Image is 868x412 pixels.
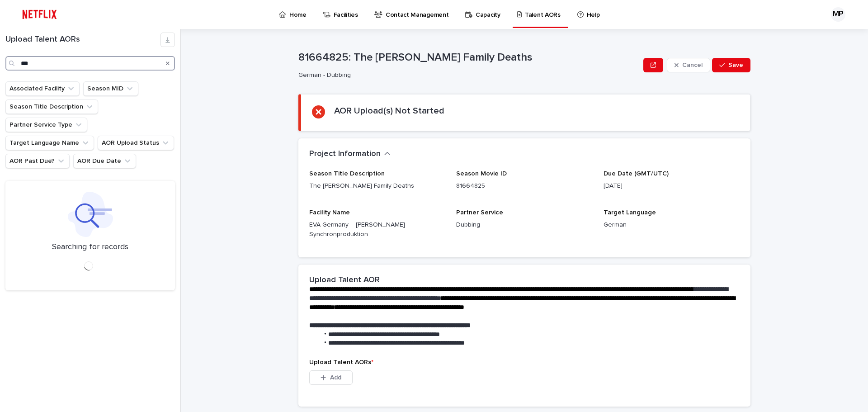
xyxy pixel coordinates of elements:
[309,149,381,159] h2: Project Information
[667,58,710,72] button: Cancel
[682,62,703,68] span: Cancel
[604,181,740,191] p: [DATE]
[5,154,70,168] button: AOR Past Due?
[73,154,136,168] button: AOR Due Date
[309,181,445,191] p: The [PERSON_NAME] Family Deaths
[309,359,373,365] span: Upload Talent AORs
[5,99,98,114] button: Season Title Description
[456,220,592,230] p: Dubbing
[309,170,385,177] span: Season Title Description
[5,56,175,71] input: Search
[456,181,592,191] p: 81664825
[831,7,845,22] div: MP
[5,118,87,132] button: Partner Service Type
[5,81,80,96] button: Associated Facility
[52,242,128,252] p: Searching for records
[309,370,353,385] button: Add
[18,5,61,24] img: ifQbXi3ZQGMSEF7WDB7W
[309,209,350,216] span: Facility Name
[309,149,391,159] button: Project Information
[5,35,160,45] h1: Upload Talent AORs
[604,220,740,230] p: German
[604,209,656,216] span: Target Language
[309,220,445,239] p: EVA Germany – [PERSON_NAME] Synchronproduktion
[456,209,503,216] span: Partner Service
[98,136,174,150] button: AOR Upload Status
[330,374,341,381] span: Add
[309,275,380,285] h2: Upload Talent AOR
[298,71,636,79] p: German - Dubbing
[604,170,669,177] span: Due Date (GMT/UTC)
[298,51,640,64] p: 81664825: The [PERSON_NAME] Family Deaths
[712,58,750,72] button: Save
[334,105,444,116] h2: AOR Upload(s) Not Started
[5,136,94,150] button: Target Language Name
[456,170,507,177] span: Season Movie ID
[83,81,138,96] button: Season MID
[728,62,743,68] span: Save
